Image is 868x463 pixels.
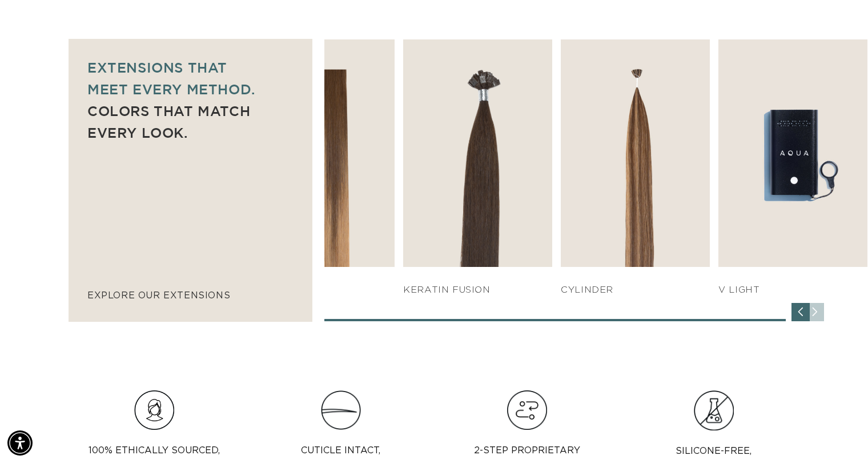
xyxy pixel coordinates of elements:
[811,408,868,463] iframe: Chat Widget
[507,390,547,430] img: Hair_Icon_e13bf847-e4cc-4568-9d64-78eb6e132bb2.png
[718,284,867,296] h4: V Light
[7,430,33,456] div: Accessibility Menu
[87,100,294,143] p: Colors that match every look.
[87,78,294,100] p: meet every method.
[403,284,552,296] h4: KERATIN FUSION
[403,39,552,296] div: 5 / 7
[561,284,710,296] h4: Cylinder
[791,303,810,321] div: Previous slide
[718,39,867,296] div: 7 / 7
[87,288,294,304] p: explore our extensions
[87,57,294,78] p: Extensions that
[694,390,734,430] img: Group.png
[561,39,710,296] div: 6 / 7
[134,390,174,430] img: Hair_Icon_a70f8c6f-f1c4-41e1-8dbd-f323a2e654e6.png
[321,390,361,430] img: Clip_path_group_11631e23-4577-42dd-b462-36179a27abaf.png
